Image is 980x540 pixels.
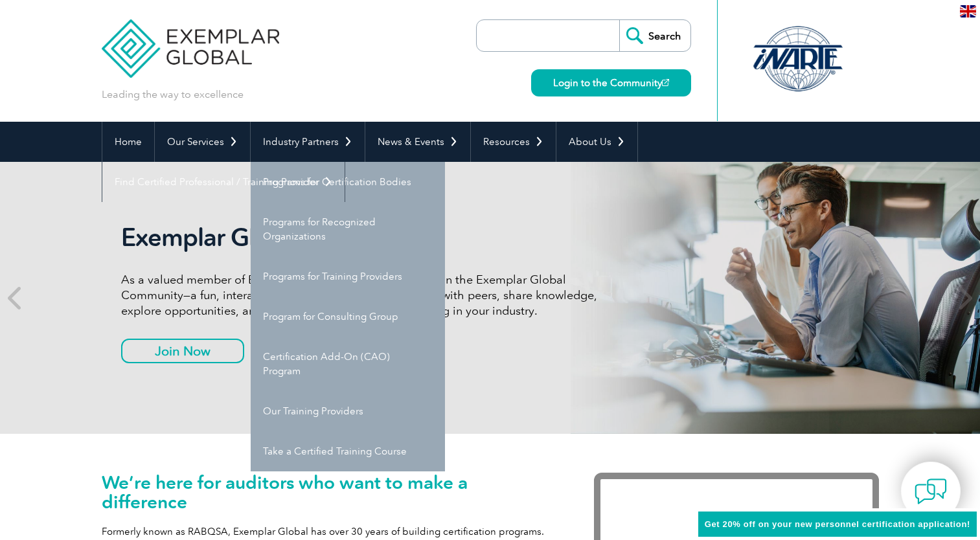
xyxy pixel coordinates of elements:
span: Get 20% off on your new personnel certification application! [705,519,970,529]
a: Resources [471,122,556,162]
a: Programs for Recognized Organizations [251,202,445,256]
a: Our Services [155,122,250,162]
a: Join Now [121,339,244,363]
input: Search [619,20,690,51]
img: en [960,5,976,17]
a: Home [102,122,154,162]
a: Find Certified Professional / Training Provider [102,162,345,202]
a: News & Events [365,122,470,162]
img: open_square.png [662,79,669,86]
a: About Us [556,122,637,162]
a: Certification Add-On (CAO) Program [251,337,445,391]
a: Take a Certified Training Course [251,431,445,471]
h1: We’re here for auditors who want to make a difference [102,473,555,512]
a: Industry Partners [251,122,365,162]
a: Our Training Providers [251,391,445,431]
p: Leading the way to excellence [102,87,244,102]
a: Programs for Training Providers [251,256,445,297]
a: Program for Consulting Group [251,297,445,337]
a: Programs for Certification Bodies [251,162,445,202]
img: contact-chat.png [915,475,947,508]
p: As a valued member of Exemplar Global, we invite you to join the Exemplar Global Community—a fun,... [121,272,607,319]
a: Login to the Community [531,69,691,96]
h2: Exemplar Global Community [121,223,607,253]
